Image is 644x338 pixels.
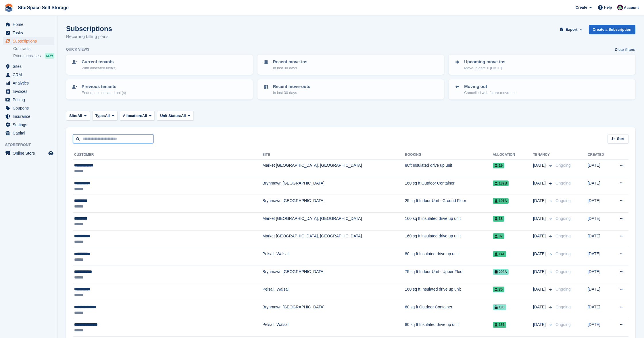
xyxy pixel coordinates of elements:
span: All [181,113,186,119]
span: [DATE] [533,233,547,239]
span: [DATE] [533,269,547,275]
h1: Subscriptions [66,25,112,32]
a: menu [3,79,54,87]
span: 101a [493,198,509,204]
p: With allocated unit(s) [82,65,116,71]
p: Upcoming move-ins [464,59,505,65]
span: Export [566,27,577,32]
span: 203a [493,269,509,275]
td: [DATE] [588,195,611,213]
p: In last 30 days [273,90,310,96]
td: 25 sq ft Indoor Unit - Ground Floor [405,195,493,213]
span: [DATE] [533,322,547,328]
span: 182b [493,180,509,186]
span: [DATE] [533,286,547,292]
span: All [142,113,147,119]
a: menu [3,129,54,137]
a: menu [3,71,54,79]
td: 60 sq ft Outdoor Container [405,301,493,319]
a: menu [3,149,54,157]
td: [DATE] [588,177,611,195]
td: [DATE] [588,319,611,337]
a: Create a Subscription [589,25,635,34]
div: NEW [45,53,54,59]
th: Customer [73,150,262,160]
span: Ongoing [555,305,571,309]
p: Move-in date > [DATE] [464,65,505,71]
td: Brynmawr, [GEOGRAPHIC_DATA] [262,301,405,319]
span: Online Store [13,149,47,157]
a: Moving out Cancelled with future move-out [449,80,635,99]
p: Previous tenants [82,83,126,90]
p: Cancelled with future move-out [464,90,516,96]
h6: Quick views [66,47,89,52]
a: menu [3,96,54,104]
a: menu [3,62,54,70]
span: 38 [493,216,504,222]
span: 75 [493,287,504,292]
th: Tenancy [533,150,553,160]
span: Home [13,20,47,28]
a: Contracts [13,46,54,51]
span: 19 [493,163,504,168]
span: Type: [95,113,105,119]
a: StorSpace Self Storage [16,3,71,12]
td: [DATE] [588,248,611,266]
a: Recent move-outs In last 30 days [258,80,444,99]
td: [DATE] [588,283,611,301]
p: Moving out [464,83,516,90]
span: Site: [69,113,77,119]
span: Analytics [13,79,47,87]
td: 80 sq ft Insulated drive up unit [405,319,493,337]
p: Current tenants [82,59,116,65]
p: In last 30 days [273,65,307,71]
span: Invoices [13,87,47,95]
a: Previous tenants Ended, no allocated unit(s) [67,80,252,99]
button: Allocation: All [120,111,155,120]
a: Recent move-ins In last 30 days [258,55,444,74]
span: Ongoing [555,251,571,256]
span: Sites [13,62,47,70]
th: Booking [405,150,493,160]
img: stora-icon-8386f47178a22dfd0bd8f6a31ec36ba5ce8667c1dd55bd0f319d3a0aa187defe.svg [5,3,13,12]
span: Insurance [13,112,47,120]
span: CRM [13,71,47,79]
a: Preview store [47,150,54,157]
span: [DATE] [533,304,547,310]
span: Unit Status: [160,113,181,119]
span: Capital [13,129,47,137]
p: Recent move-outs [273,83,310,90]
td: Pelsall, Walsall [262,319,405,337]
span: All [77,113,82,119]
a: menu [3,121,54,129]
a: menu [3,37,54,45]
td: [DATE] [588,212,611,230]
a: Price increases NEW [13,53,54,59]
img: Ross Hadlington [617,5,623,10]
span: [DATE] [533,180,547,186]
span: Ongoing [555,198,571,203]
span: Price increases [13,53,41,59]
span: 180 [493,304,506,310]
td: 160 sq ft insulated drive up unit [405,230,493,248]
td: Market [GEOGRAPHIC_DATA], [GEOGRAPHIC_DATA] [262,212,405,230]
span: Ongoing [555,181,571,185]
td: 160 sq ft Outdoor Container [405,177,493,195]
span: Ongoing [555,287,571,291]
span: [DATE] [533,198,547,204]
span: Help [604,5,612,10]
td: 80 sq ft Insulated drive up unit [405,248,493,266]
span: Coupons [13,104,47,112]
th: Site [262,150,405,160]
p: Recurring billing plans [66,33,112,40]
p: Recent move-ins [273,59,307,65]
span: Subscriptions [13,37,47,45]
td: [DATE] [588,266,611,283]
span: Create [576,5,587,10]
td: [DATE] [588,160,611,177]
td: Brynmawr, [GEOGRAPHIC_DATA] [262,177,405,195]
a: Upcoming move-ins Move-in date > [DATE] [449,55,635,74]
button: Unit Status: All [157,111,193,120]
span: Ongoing [555,163,571,168]
a: menu [3,104,54,112]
